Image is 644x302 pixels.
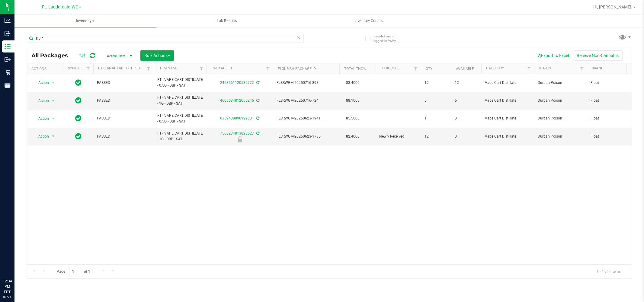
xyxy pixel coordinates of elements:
[485,134,530,139] span: Vape Cart Distillate
[5,82,11,88] inline-svg: Reports
[255,116,259,120] span: Sync from Compliance System
[346,18,391,24] span: Inventory Counts
[591,80,644,86] span: Float
[592,66,604,70] a: Brand
[277,80,336,86] span: FLSRWGM-20250716-898
[591,134,644,139] span: Float
[220,98,254,103] a: 4606634812065246
[220,81,254,85] a: 2463561120535722
[3,295,12,299] p: 09/21
[538,134,583,139] span: Durban Poison
[593,5,633,9] span: Hi, [PERSON_NAME]!
[33,114,49,123] span: Action
[538,98,583,103] span: Durban Poison
[69,267,80,276] input: 1
[52,267,95,276] span: Page of 1
[209,18,245,24] span: Lab Results
[220,116,254,120] a: 0359438990929631
[524,63,534,74] a: Filter
[411,63,421,74] a: Filter
[425,134,447,139] span: 12
[5,69,11,75] inline-svg: Retail
[539,66,551,70] a: Strain
[455,98,478,103] span: 5
[455,80,478,86] span: 12
[343,132,363,141] span: 82.4000
[485,116,530,121] span: Vape Cart Distillate
[33,132,49,141] span: Action
[50,132,57,141] span: select
[5,43,11,49] inline-svg: Inventory
[159,66,178,70] a: Item Name
[380,66,400,70] a: Lock Code
[157,95,203,106] span: FT - VAPE CART DISTILLATE - 1G - DBP - SAT
[263,63,273,74] a: Filter
[140,50,174,61] button: Bulk Actions
[144,63,154,74] a: Filter
[277,134,336,139] span: FLSRWGM-20250623-1785
[14,18,156,24] span: Inventory
[298,14,439,27] a: Inventory Counts
[278,67,316,71] a: Flourish Package ID
[14,14,156,27] a: Inventory
[3,278,12,295] p: 12:34 PM EDT
[211,66,232,70] a: Package ID
[591,98,644,103] span: Float
[98,66,146,70] a: External Lab Test Result
[344,67,366,71] a: Total THC%
[425,80,447,86] span: 12
[379,134,417,139] span: Newly Received
[573,50,623,61] button: Receive Non-Cannabis
[538,116,583,121] span: Durban Poison
[75,132,82,141] span: In Sync
[27,34,304,43] input: Search Package ID, Item Name, SKU, Lot or Part Number...
[97,98,150,103] span: PASSED
[455,134,478,139] span: 0
[75,96,82,105] span: In Sync
[255,131,259,135] span: Sync from Compliance System
[157,77,203,88] span: FT - VAPE CART DISTILLATE - 0.5G - DBP - SAT
[6,254,24,272] iframe: Resource center
[50,97,57,105] span: select
[538,80,583,86] span: Durban Poison
[5,30,11,37] inline-svg: Inbound
[425,116,447,121] span: 1
[455,116,478,121] span: 0
[277,116,336,121] span: FLSRWGM-20250623-1941
[42,5,78,10] span: Ft. Lauderdale WC
[157,131,203,142] span: FT - VAPE CART DISTILLATE - 1G - DBP - SAT
[97,80,150,86] span: PASSED
[532,50,573,61] button: Export to Excel
[485,98,530,103] span: Vape Cart Distillate
[426,67,432,71] a: Qty
[75,114,82,122] span: In Sync
[197,63,207,74] a: Filter
[485,80,530,86] span: Vape Cart Distillate
[486,66,504,70] a: Category
[144,53,170,58] span: Bulk Actions
[156,14,298,27] a: Lab Results
[297,34,301,42] span: Clear
[83,63,93,74] a: Filter
[577,63,587,74] a: Filter
[277,98,336,103] span: FLSRWGM-20250716-724
[33,78,49,87] span: Action
[5,17,11,24] inline-svg: Analytics
[206,136,274,142] div: Newly Received
[255,81,259,85] span: Sync from Compliance System
[75,78,82,87] span: In Sync
[591,116,644,121] span: Float
[456,67,474,71] a: Available
[343,78,363,87] span: 83.4000
[50,114,57,123] span: select
[425,98,447,103] span: 5
[592,267,626,276] span: 1 - 4 of 4 items
[255,98,259,103] span: Sync from Compliance System
[97,116,150,121] span: PASSED
[97,134,150,139] span: PASSED
[157,113,203,124] span: FT - VAPE CART DISTILLATE - 0.5G - DBP - SAT
[373,34,404,43] span: Include items not tagged for facility
[33,97,49,105] span: Action
[31,67,61,71] div: Actions
[5,56,11,62] inline-svg: Outbound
